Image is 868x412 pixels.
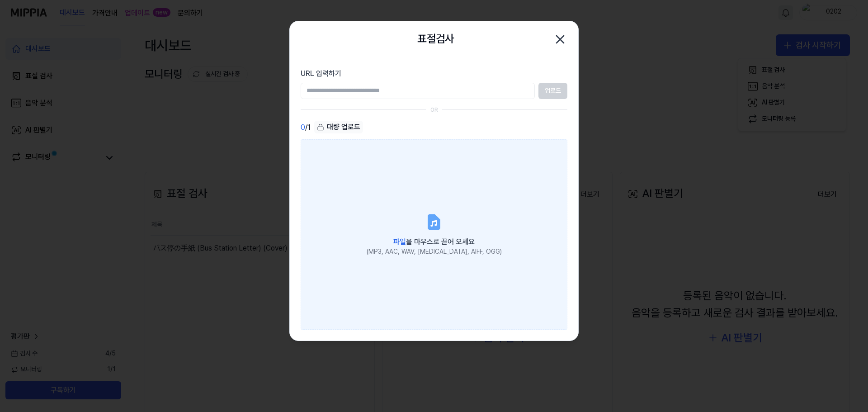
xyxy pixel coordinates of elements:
[314,121,363,133] div: 대량 업로드
[301,122,305,133] span: 0
[314,121,363,134] button: 대량 업로드
[393,237,406,246] span: 파일
[301,68,567,79] label: URL 입력하기
[430,106,438,114] div: OR
[417,30,454,47] h2: 표절검사
[393,237,475,246] span: 을 마우스로 끌어 오세요
[367,247,502,256] div: (MP3, AAC, WAV, [MEDICAL_DATA], AIFF, OGG)
[301,121,311,134] div: / 1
